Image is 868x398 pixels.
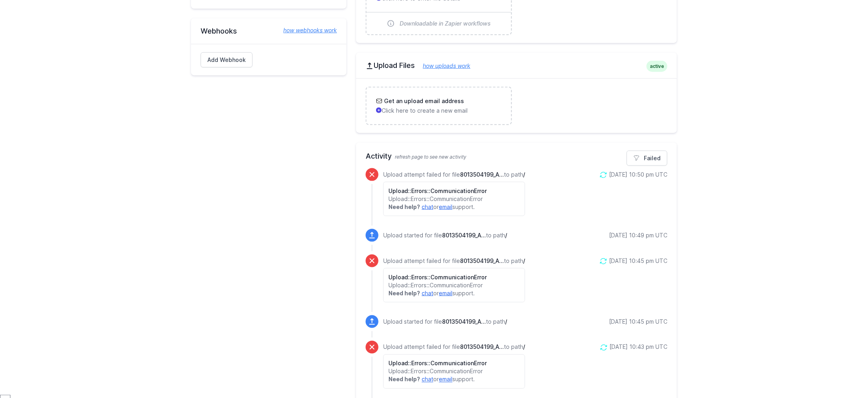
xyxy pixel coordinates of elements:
[523,344,525,350] span: /
[275,26,337,34] a: how webhooks work
[439,203,452,210] a: email
[388,203,420,210] strong: Need help?
[201,52,253,68] a: Add Webhook
[388,273,520,281] h6: Upload::Errors::CommunicationError
[609,343,667,351] div: [DATE] 10:43 pm UTC
[460,171,504,178] span: 8013504199_APPRAISAL_EVO-1413-1-68729.pdf
[442,232,486,239] span: 8013504199_APPRAISAL_EVO-1413-1-68729.pdf
[388,289,520,297] p: or support.
[395,154,466,160] span: refresh page to see new activity
[388,376,520,384] p: or support.
[422,203,433,210] a: chat
[388,368,520,376] p: Upload::Errors::CommunicationError
[609,318,667,326] div: [DATE] 10:45 pm UTC
[609,257,667,265] div: [DATE] 10:45 pm UTC
[415,62,470,69] a: how uploads work
[442,318,486,325] span: 8013504199_APPRAISAL_EVO-1413-1-68729.pdf
[439,290,452,297] a: email
[627,151,667,166] a: Failed
[388,281,520,289] p: Upload::Errors::CommunicationError
[523,257,525,264] span: /
[505,232,507,239] span: /
[388,195,520,203] p: Upload::Errors::CommunicationError
[366,151,667,162] h2: Activity
[422,290,433,297] a: chat
[366,61,667,70] h2: Upload Files
[505,318,507,325] span: /
[400,20,491,28] span: Downloadable in Zapier workflows
[523,171,525,178] span: /
[382,97,464,105] h3: Get an upload email address
[383,318,507,326] p: Upload started for file to path
[376,107,501,115] p: Click here to create a new email
[383,257,525,265] p: Upload attempt failed for file to path
[388,290,420,297] strong: Need help?
[422,376,433,383] a: chat
[388,376,420,383] strong: Need help?
[383,171,525,179] p: Upload attempt failed for file to path
[647,61,667,72] span: active
[439,376,452,383] a: email
[460,257,504,264] span: 8013504199_APPRAISAL_EVO-1413-1-68729.pdf
[366,88,511,124] a: Get an upload email address Click here to create a new email
[388,360,520,368] h6: Upload::Errors::CommunicationError
[201,26,337,36] h2: Webhooks
[609,231,667,239] div: [DATE] 10:49 pm UTC
[383,231,507,239] p: Upload started for file to path
[388,203,520,211] p: or support.
[383,343,525,351] p: Upload attempt failed for file to path
[609,171,667,179] div: [DATE] 10:50 pm UTC
[460,344,504,350] span: 8013504199_APPRAISAL_EVO-1413-1-68729.pdf
[388,187,520,195] h6: Upload::Errors::CommunicationError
